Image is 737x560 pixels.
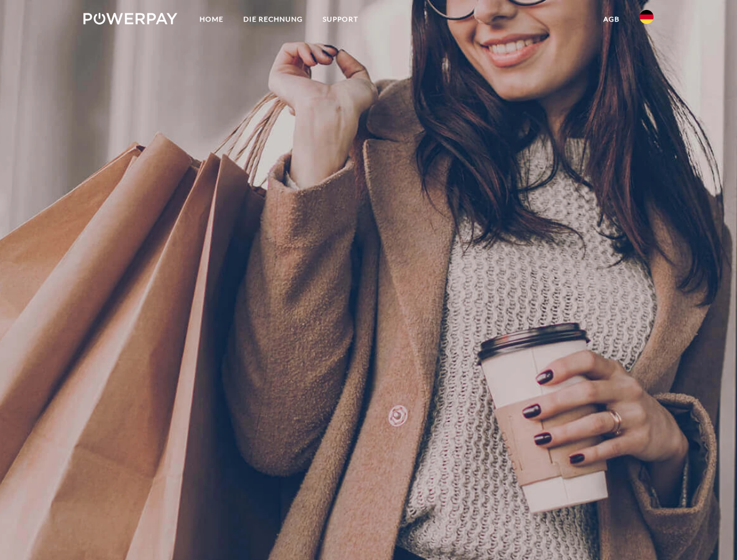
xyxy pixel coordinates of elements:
[190,9,233,30] a: Home
[83,13,177,24] img: logo-powerpay-white.svg
[593,9,630,30] a: agb
[233,9,313,30] a: DIE RECHNUNG
[640,10,654,24] img: de
[313,9,368,30] a: SUPPORT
